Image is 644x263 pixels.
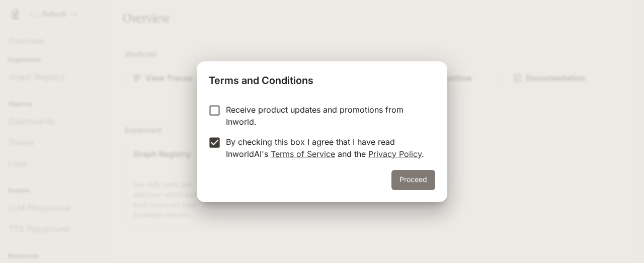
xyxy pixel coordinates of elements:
p: By checking this box I agree that I have read InworldAI's and the . [226,136,427,160]
a: Terms of Service [271,149,335,159]
a: Privacy Policy [368,149,422,159]
h2: Terms and Conditions [197,61,447,96]
p: Receive product updates and promotions from Inworld. [226,104,427,128]
button: Proceed [391,170,435,190]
